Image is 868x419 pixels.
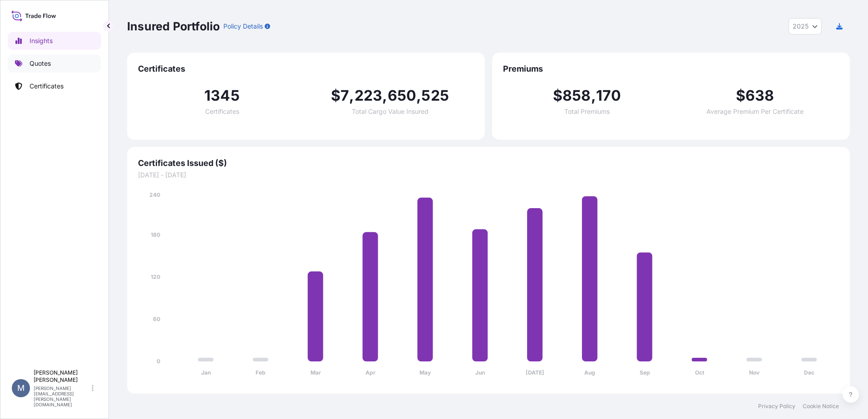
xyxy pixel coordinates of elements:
[201,369,211,376] tspan: Jan
[17,384,25,393] span: M
[562,88,591,103] span: 858
[421,88,449,103] span: 525
[526,369,544,376] tspan: [DATE]
[793,22,809,31] span: 2025
[223,22,263,31] p: Policy Details
[584,369,595,376] tspan: Aug
[416,88,421,103] span: ,
[30,36,53,45] p: Insights
[365,369,375,376] tspan: Apr
[30,82,64,91] p: Certificates
[382,88,387,103] span: ,
[553,88,562,103] span: $
[340,88,349,103] span: 7
[745,88,774,103] span: 638
[34,385,90,407] p: [PERSON_NAME][EMAIL_ADDRESS][PERSON_NAME][DOMAIN_NAME]
[349,88,354,103] span: ,
[157,358,160,365] tspan: 0
[138,158,839,169] span: Certificates Issued ($)
[355,88,383,103] span: 223
[591,88,596,103] span: ,
[8,32,101,50] a: Insights
[331,88,340,103] span: $
[758,403,795,410] a: Privacy Policy
[388,88,417,103] span: 650
[8,54,101,73] a: Quotes
[151,273,160,280] tspan: 120
[695,369,705,376] tspan: Oct
[138,171,839,180] span: [DATE] - [DATE]
[640,369,650,376] tspan: Sep
[204,88,240,103] span: 1345
[8,77,101,95] a: Certificates
[749,369,760,376] tspan: Nov
[503,63,839,74] span: Premiums
[736,88,745,103] span: $
[153,316,160,322] tspan: 60
[475,369,485,376] tspan: Jun
[564,108,610,115] span: Total Premiums
[127,19,220,34] p: Insured Portfolio
[256,369,266,376] tspan: Feb
[789,18,822,34] button: Year Selector
[138,63,474,74] span: Certificates
[596,88,621,103] span: 170
[149,191,160,198] tspan: 240
[30,59,51,68] p: Quotes
[352,108,429,115] span: Total Cargo Value Insured
[205,108,239,115] span: Certificates
[419,369,431,376] tspan: May
[311,369,321,376] tspan: Mar
[151,231,160,238] tspan: 180
[34,369,90,384] p: [PERSON_NAME] [PERSON_NAME]
[804,369,814,376] tspan: Dec
[803,403,839,410] a: Cookie Notice
[706,108,804,115] span: Average Premium Per Certificate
